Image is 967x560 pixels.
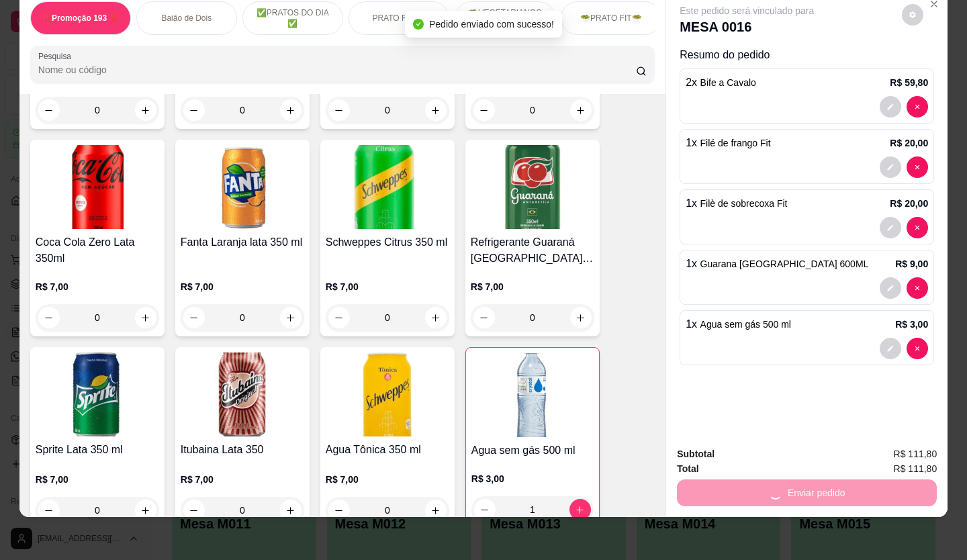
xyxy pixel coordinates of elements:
span: R$ 111,80 [894,461,937,476]
span: check-circle [413,19,424,30]
span: Filè de sobrecoxa Fit [700,198,788,209]
button: decrease-product-quantity [907,338,928,359]
button: increase-product-quantity [280,99,302,121]
img: product-image [36,145,159,229]
p: R$ 7,00 [326,473,449,486]
img: product-image [36,353,159,436]
h4: Fanta Laranja lata 350 ml [181,234,304,250]
span: Bife a Cavalo [700,77,756,88]
p: ✅PRATOS DO DIA ✅ [254,7,332,29]
button: decrease-product-quantity [328,99,350,121]
button: decrease-product-quantity [473,99,495,121]
p: R$ 20,00 [890,136,928,150]
button: decrease-product-quantity [183,99,205,121]
strong: Subtotal [677,449,715,459]
h4: Sprite Lata 350 ml [36,442,159,458]
p: R$ 59,80 [890,76,928,89]
button: increase-product-quantity [425,307,447,328]
span: Guarana [GEOGRAPHIC_DATA] 600ML [700,259,869,269]
p: R$ 7,00 [471,280,594,293]
p: R$ 3,00 [471,472,594,485]
p: Baião de Dois [161,13,212,24]
button: decrease-product-quantity [880,156,901,178]
p: 1 x [686,135,770,151]
p: MESA 0016 [680,17,814,36]
button: increase-product-quantity [570,307,592,328]
button: increase-product-quantity [569,499,591,520]
h4: Coca Cola Zero Lata 350ml [36,234,159,267]
button: decrease-product-quantity [880,217,901,238]
p: R$ 7,00 [326,280,449,293]
p: 2 x [686,75,756,91]
button: decrease-product-quantity [183,307,205,328]
button: increase-product-quantity [135,500,156,521]
button: increase-product-quantity [135,99,156,121]
p: 🥗VEGETARIANOS🥗 [466,7,544,29]
button: decrease-product-quantity [183,500,205,521]
button: increase-product-quantity [570,99,592,121]
span: Pedido enviado com sucesso! [429,19,554,30]
button: decrease-product-quantity [907,156,928,178]
img: product-image [181,145,304,229]
h4: Itubaina Lata 350 [181,442,304,458]
button: decrease-product-quantity [880,277,901,299]
img: product-image [471,145,594,229]
span: R$ 111,80 [894,447,937,461]
img: product-image [326,353,449,436]
button: decrease-product-quantity [907,277,928,299]
button: decrease-product-quantity [880,96,901,118]
p: R$ 7,00 [36,473,159,486]
h4: Schweppes Citrus 350 ml [326,234,449,250]
h4: Refrigerante Guaraná [GEOGRAPHIC_DATA] Lata 350ml [471,234,594,267]
label: Pesquisa [38,50,76,62]
p: 🥗PRATO FIT🥗 [580,13,642,24]
strong: Total [677,463,698,474]
span: Filé de frango Fit [700,138,771,148]
p: Este pedido será vinculado para [680,4,814,17]
button: decrease-product-quantity [328,307,350,328]
p: 1 x [686,195,787,212]
p: 1 x [686,256,868,272]
button: decrease-product-quantity [902,4,923,26]
span: Agua sem gás 500 ml [700,319,791,330]
p: R$ 20,00 [890,197,928,210]
button: decrease-product-quantity [38,307,60,328]
p: R$ 7,00 [181,473,304,486]
h4: Agua sem gás 500 ml [471,442,594,459]
button: increase-product-quantity [280,500,302,521]
img: product-image [181,353,304,436]
p: R$ 7,00 [36,280,159,293]
button: decrease-product-quantity [38,500,60,521]
p: 1 x [686,316,791,332]
button: decrease-product-quantity [38,99,60,121]
button: decrease-product-quantity [880,338,901,359]
h4: Agua Tônica 350 ml [326,442,449,458]
button: decrease-product-quantity [473,307,495,328]
p: R$ 3,00 [895,318,928,331]
img: product-image [326,145,449,229]
button: increase-product-quantity [135,307,156,328]
input: Pesquisa [38,63,637,77]
p: PRATO FEITO [372,13,425,24]
button: decrease-product-quantity [907,217,928,238]
button: decrease-product-quantity [328,500,350,521]
button: decrease-product-quantity [474,499,496,520]
img: product-image [471,353,594,437]
button: increase-product-quantity [425,500,447,521]
p: R$ 7,00 [181,280,304,293]
p: Resumo do pedido [680,47,934,63]
p: R$ 9,00 [895,257,928,271]
p: ‼️Promoção 193 ‼️ [42,13,119,24]
button: decrease-product-quantity [907,96,928,118]
button: increase-product-quantity [425,99,447,121]
button: increase-product-quantity [280,307,302,328]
